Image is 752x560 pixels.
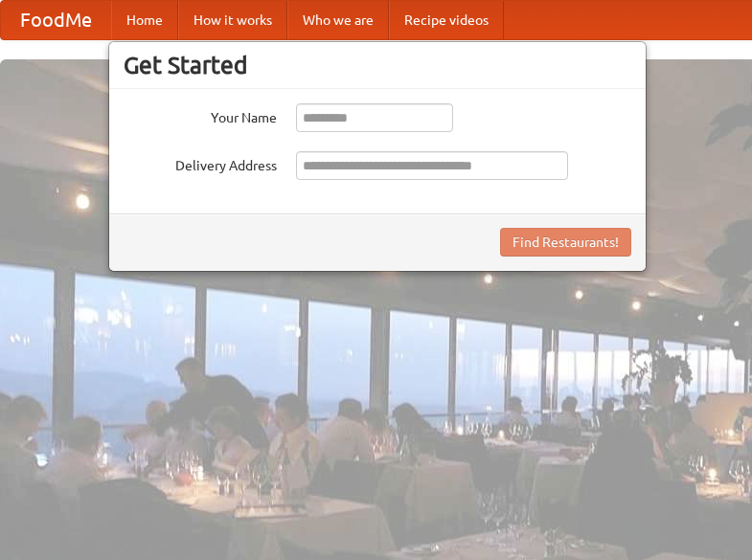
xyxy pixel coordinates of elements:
[124,51,631,79] h3: Get Started
[1,1,111,39] a: FoodMe
[124,151,277,175] label: Delivery Address
[124,103,277,127] label: Your Name
[178,1,287,39] a: How it works
[500,228,631,257] button: Find Restaurants!
[111,1,178,39] a: Home
[287,1,389,39] a: Who we are
[389,1,504,39] a: Recipe videos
